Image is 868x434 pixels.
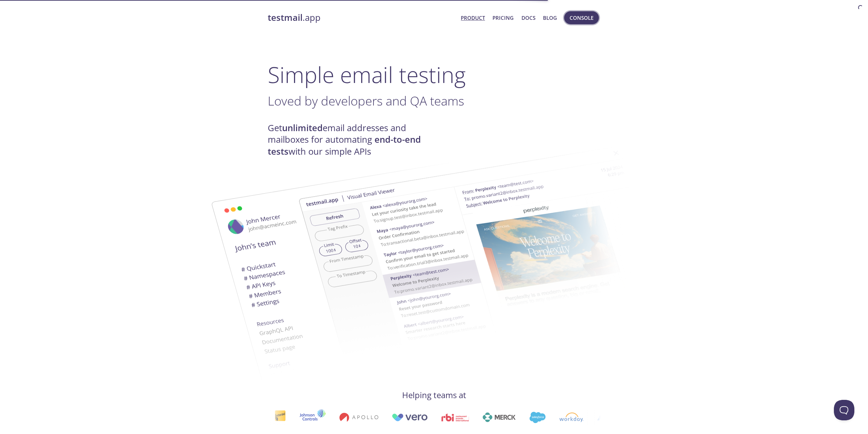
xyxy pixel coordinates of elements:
h4: Helping teams at [268,390,601,401]
img: vero [392,414,428,421]
a: Product [461,13,485,22]
h1: Simple email testing [268,61,601,88]
img: merck [483,412,516,422]
img: apollo [339,412,378,422]
img: testmail-email-viewer [186,158,554,389]
img: workday [559,412,584,422]
a: Docs [521,13,535,22]
img: johnsoncontrols [299,409,326,425]
img: testmail-email-viewer [298,136,667,367]
iframe: Help Scout Beacon - Open [834,400,854,420]
strong: end-to-end tests [268,134,421,157]
img: rbi [441,414,469,421]
a: testmail.app [268,12,456,24]
span: Loved by developers and QA teams [268,92,464,109]
a: Blog [543,13,557,22]
img: salesforce [529,412,546,423]
h4: Get email addresses and mailboxes for automating with our simple APIs [268,122,434,157]
span: Console [570,13,593,22]
strong: testmail [268,12,303,24]
button: Console [564,11,599,24]
a: Pricing [492,13,514,22]
strong: unlimited [282,122,323,134]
